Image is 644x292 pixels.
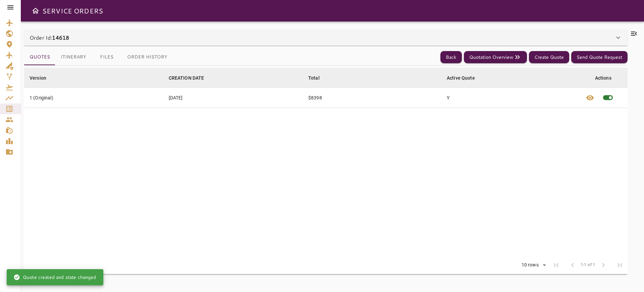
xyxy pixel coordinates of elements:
[169,74,204,82] div: CREATION DATE
[565,257,581,273] span: Previous Page
[582,88,598,108] button: View quote details
[586,94,594,102] span: visibility
[24,88,163,108] td: 1 (Original)
[303,88,441,108] td: $8398
[24,49,173,65] div: basic tabs example
[24,49,55,65] button: Quotes
[440,51,462,64] button: Back
[581,262,595,268] span: 1-1 of 1
[595,257,611,273] span: Next Page
[13,271,96,283] div: Quote created and state changed
[52,34,69,41] b: 14618
[42,5,103,16] h6: SERVICE ORDERS
[441,88,580,108] td: Y
[548,257,565,273] span: First Page
[308,74,320,82] div: Total
[24,30,628,46] div: Order Id:14618
[122,49,173,65] button: Order History
[571,51,628,64] button: Send Quote Request
[520,262,540,268] div: 10 rows
[30,34,69,42] p: Order Id:
[169,74,213,82] span: CREATION DATE
[308,74,328,82] span: Total
[598,88,618,108] span: This quote is already active
[92,49,122,65] button: Files
[611,257,628,273] span: Last Page
[55,49,92,65] button: Itinerary
[447,74,475,82] div: Active Quote
[30,74,55,82] span: Version
[447,74,484,82] span: Active Quote
[529,51,569,64] button: Create Quote
[163,88,303,108] td: [DATE]
[517,260,548,270] div: 10 rows
[30,74,46,82] div: Version
[29,4,42,17] button: Open drawer
[464,51,527,64] button: Quotation Overview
